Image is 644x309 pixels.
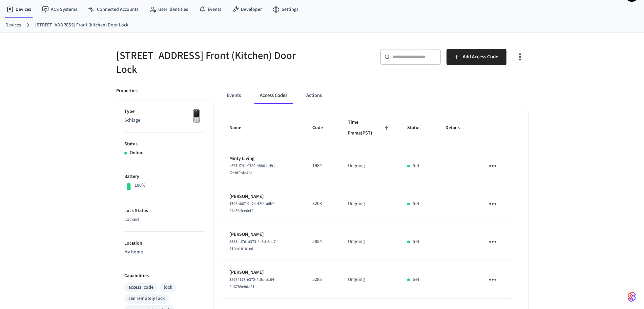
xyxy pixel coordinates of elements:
[463,53,498,61] span: Add Access Code
[83,3,144,16] a: Connected Accounts
[229,155,296,162] p: Minty Living
[37,3,83,16] a: ACS Systems
[221,109,528,299] table: sticky table
[164,284,172,291] div: lock
[130,149,143,157] p: Online
[229,163,276,176] span: e667d741-0789-4886-bd91-f2cbf9bfa42a
[227,3,267,16] a: Developer
[229,277,275,290] span: 35984173-e372-4dfc-b164-2b6789e8da21
[340,261,399,299] td: Ongoing
[124,272,205,280] p: Capabilities
[124,117,205,124] p: Schlage
[312,238,332,245] p: 5854
[193,3,227,16] a: Events
[267,3,304,16] a: Settings
[35,22,128,29] a: [STREET_ADDRESS] Front (Kitchen) Door Lock
[229,201,276,214] span: 1798b667-9d24-42f4-a8b0-24a56dce6ef2
[128,284,153,291] div: access_code
[124,173,205,180] p: Battery
[348,117,391,139] span: Time Frame(PST)
[144,3,193,16] a: User Identities
[5,22,21,29] a: Devices
[116,49,318,77] h5: [STREET_ADDRESS] Front (Kitchen) Door Lock
[188,108,205,125] img: Yale Assure Touchscreen Wifi Smart Lock, Satin Nickel, Front
[413,200,419,207] p: Set
[312,123,332,133] span: Code
[628,291,636,302] img: SeamLogoGradient.69752ec5.svg
[221,87,528,104] div: ant example
[128,295,165,302] div: can remotely lock
[340,185,399,223] td: Ongoing
[1,3,37,16] a: Devices
[124,240,205,247] p: Location
[124,141,205,148] p: Status
[340,147,399,185] td: Ongoing
[229,239,277,252] span: 5353cd7d-b373-4c3d-8ed7-41fca18101e6
[413,162,419,169] p: Set
[407,123,429,133] span: Status
[221,87,246,104] button: Events
[312,200,332,207] p: 8208
[445,123,469,133] span: Details
[229,231,296,238] p: [PERSON_NAME]
[254,87,293,104] button: Access Codes
[116,87,138,95] p: Properties
[229,123,250,133] span: Name
[124,207,205,214] p: Lock Status
[229,269,296,276] p: [PERSON_NAME]
[413,276,419,283] p: Set
[124,249,205,256] p: My home
[229,193,296,200] p: [PERSON_NAME]
[301,87,327,104] button: Actions
[413,238,419,245] p: Set
[134,182,146,189] p: 100%
[340,223,399,261] td: Ongoing
[124,216,205,223] p: Locked
[312,162,332,169] p: 1984
[124,108,205,115] p: Type
[446,49,506,65] button: Add Access Code
[312,276,332,283] p: 5285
